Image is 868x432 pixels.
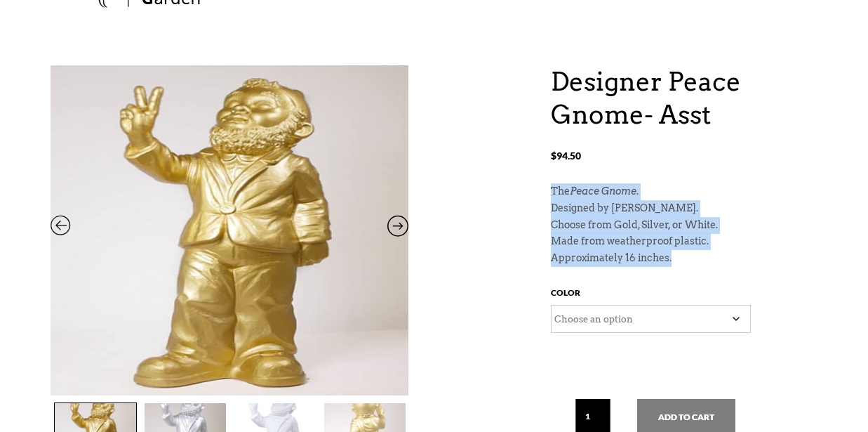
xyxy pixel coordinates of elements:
label: Color [551,284,580,305]
em: Peace Gnome [570,185,636,197]
p: Designed by [PERSON_NAME]. [551,200,817,217]
p: The . [551,183,817,200]
bdi: 94.50 [551,150,581,162]
p: Made from weatherproof plastic. [551,233,817,250]
p: Approximately 16 inches. [551,250,817,267]
span: $ [551,150,556,162]
p: Choose from Gold, Silver, or White. [551,217,817,234]
h1: Designer Peace Gnome- Asst [551,65,817,131]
